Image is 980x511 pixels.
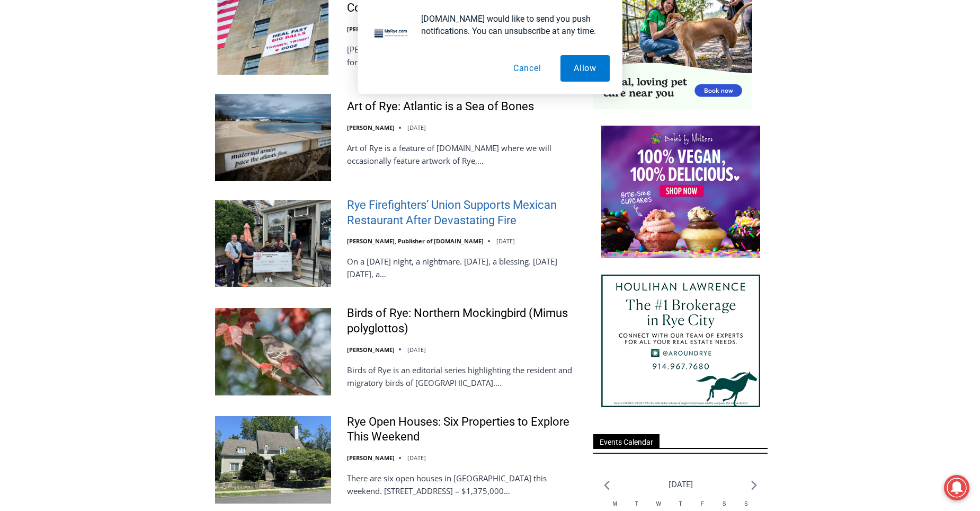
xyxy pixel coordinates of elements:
[347,472,580,497] p: There are six open houses in [GEOGRAPHIC_DATA] this weekend. [STREET_ADDRESS] – $1,375,000…
[347,364,580,389] p: Birds of Rye is an editorial series highlighting the resident and migratory birds of [GEOGRAPHIC_...
[601,275,760,407] img: Houlihan Lawrence The #1 Brokerage in Rye City
[268,1,501,103] div: "We would have speakers with experience in local journalism speak to us about their experiences a...
[407,124,426,131] time: [DATE]
[347,454,395,462] a: [PERSON_NAME]
[407,346,426,354] time: [DATE]
[109,66,156,127] div: "[PERSON_NAME]'s draw is the fine variety of pristine raw fish kept on hand"
[277,105,491,129] span: Intern @ [DOMAIN_NAME]
[1,107,106,132] a: Open Tues. - Sun. [PHONE_NUMBER]
[347,306,580,336] a: Birds of Rye: Northern Mockingbird (Mimus polyglottos)
[347,198,580,228] a: Rye Firefighters’ Union Supports Mexican Restaurant After Devastating Fire
[669,477,693,491] li: [DATE]
[751,480,757,490] a: Next month
[701,501,704,507] span: F
[255,103,513,132] a: Intern @ [DOMAIN_NAME]
[215,200,331,287] img: Rye Firefighters’ Union Supports Mexican Restaurant After Devastating Fire
[215,416,331,503] img: Rye Open Houses: Six Properties to Explore This Weekend
[496,237,515,245] time: [DATE]
[593,434,660,448] span: Events Calendar
[656,501,661,507] span: W
[347,237,484,245] a: [PERSON_NAME], Publisher of [DOMAIN_NAME]
[215,94,331,181] img: Art of Rye: Atlantic is a Sea of Bones
[635,501,638,507] span: T
[347,255,580,280] p: On a [DATE] night, a nightmare. [DATE], a blessing. [DATE][DATE], a…
[69,19,262,29] div: Birthdays, Graduations, Any Private Event
[215,308,331,395] img: Birds of Rye: Northern Mockingbird (Mimus polyglottos)
[347,142,580,167] p: Art of Rye is a feature of [DOMAIN_NAME] where we will occasionally feature artwork of Rye,…
[347,99,534,114] a: Art of Rye: Atlantic is a Sea of Bones
[323,11,369,41] h4: Book [PERSON_NAME]'s Good Humor for Your Event
[679,501,682,507] span: T
[407,454,426,462] time: [DATE]
[601,126,760,258] img: Baked by Melissa
[612,501,617,507] span: M
[315,3,382,48] a: Book [PERSON_NAME]'s Good Humor for Your Event
[413,13,610,37] div: [DOMAIN_NAME] would like to send you push notifications. You can unsubscribe at any time.
[347,124,395,131] a: [PERSON_NAME]
[560,55,610,82] button: Allow
[347,415,580,445] a: Rye Open Houses: Six Properties to Explore This Weekend
[347,346,395,354] a: [PERSON_NAME]
[3,109,104,149] span: Open Tues. - Sun. [PHONE_NUMBER]
[370,13,413,55] img: notification icon
[604,480,610,490] a: Previous month
[744,501,748,507] span: S
[723,501,726,507] span: S
[500,55,555,82] button: Cancel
